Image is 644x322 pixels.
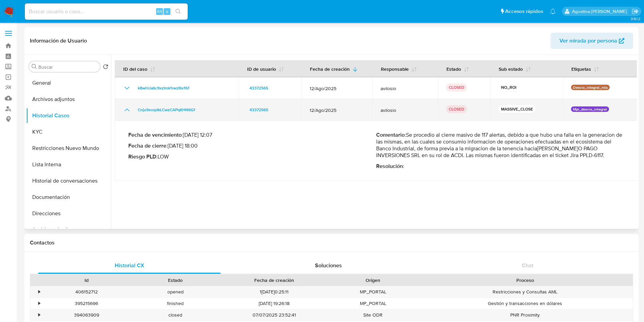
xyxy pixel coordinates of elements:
div: [DATE] 19:26:18 [220,298,329,309]
button: Archivos adjuntos [26,91,111,107]
button: KYC [26,124,111,140]
span: s [166,8,168,15]
div: Restricciones y Consultas AML [418,286,633,298]
div: Proceso [422,277,628,284]
div: finished [131,298,220,309]
input: Buscar usuario o caso... [25,7,188,16]
div: opened [131,286,220,298]
button: Volver al orden por defecto [103,64,108,71]
div: Site ODR [329,309,418,321]
span: Chat [522,261,533,269]
span: Historial CX [115,261,144,269]
button: Historial de conversaciones [26,173,111,189]
span: Ver mirada por persona [559,33,617,49]
div: 07/07/2025 23:52:41 [220,309,329,321]
a: Notificaciones [550,9,556,14]
div: Fecha de creación [225,277,324,284]
div: • [38,312,40,318]
button: General [26,75,111,91]
button: Direcciones [26,205,111,222]
button: search-icon [171,7,185,16]
div: 406152712 [42,286,131,298]
div: closed [131,309,220,321]
button: Documentación [26,189,111,205]
h1: Información de Usuario [30,37,87,44]
div: • [38,300,40,307]
button: Historial Casos [26,107,111,124]
div: Id [47,277,126,284]
span: Alt [157,8,162,15]
p: agostina.faruolo@mercadolibre.com [572,8,629,15]
button: Lista Interna [26,156,111,173]
div: 394063909 [42,309,131,321]
button: Buscar [32,64,37,69]
div: Origen [333,277,413,284]
div: MP_PORTAL [329,286,418,298]
div: • [38,289,40,295]
div: PNR Proximity [418,309,633,321]
h1: Contactos [30,239,633,246]
span: Accesos rápidos [505,8,543,15]
div: 395215696 [42,298,131,309]
div: Gestión y transacciones en dólares [418,298,633,309]
div: Estado [136,277,215,284]
button: Anticipos de dinero [26,222,111,238]
button: Restricciones Nuevo Mundo [26,140,111,156]
div: 1[DATE]0:25:11 [220,286,329,298]
input: Buscar [38,64,97,70]
span: Soluciones [315,261,342,269]
a: Salir [632,8,639,15]
button: Ver mirada por persona [551,33,633,49]
div: MP_PORTAL [329,298,418,309]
